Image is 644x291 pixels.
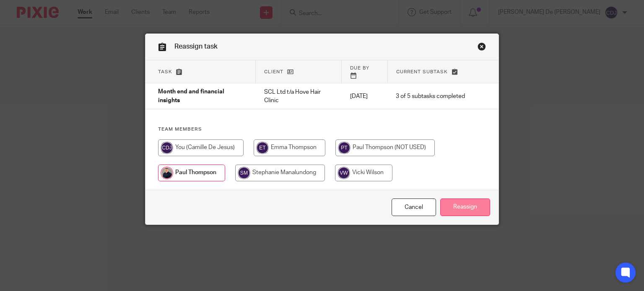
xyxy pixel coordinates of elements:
[396,70,448,74] span: Current subtask
[158,89,224,104] span: Month end and financial insights
[440,198,490,216] input: Reassign
[350,66,369,70] span: Due by
[478,42,486,54] a: Close this dialog window
[392,198,436,216] a: Close this dialog window
[158,126,486,133] h4: Team members
[174,43,218,50] span: Reassign task
[264,88,333,105] p: SCL Ltd t/a Hove Hair Clinic
[264,70,283,74] span: Client
[387,83,473,109] td: 3 of 5 subtasks completed
[350,92,379,100] p: [DATE]
[158,70,172,74] span: Task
